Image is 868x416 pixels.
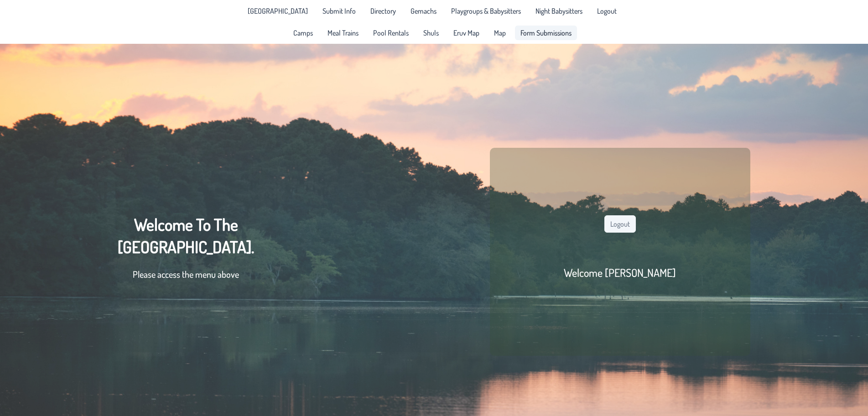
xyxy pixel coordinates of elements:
[446,4,526,18] a: Playgroups & Babysitters
[520,29,572,36] span: Form Submissions
[365,4,401,18] a: Directory
[489,26,511,40] a: Map
[368,26,414,40] a: Pool Rentals
[564,265,676,280] h2: Welcome [PERSON_NAME]
[327,29,359,36] span: Meal Trains
[370,7,396,15] span: Directory
[118,267,254,281] p: Please access the menu above
[242,4,313,18] a: [GEOGRAPHIC_DATA]
[418,26,444,40] a: Shuls
[288,26,318,40] a: Camps
[448,26,485,40] a: Eruv Map
[515,26,577,40] a: Form Submissions
[597,7,617,15] span: Logout
[453,29,479,36] span: Eruv Map
[530,4,588,18] a: Night Babysitters
[423,29,439,36] span: Shuls
[248,7,308,15] span: [GEOGRAPHIC_DATA]
[411,7,437,15] span: Gemachs
[293,29,313,36] span: Camps
[242,4,313,18] li: Pine Lake Park
[373,29,409,36] span: Pool Rentals
[604,215,636,233] button: Logout
[322,26,364,40] a: Meal Trains
[494,29,506,36] span: Map
[592,4,622,18] li: Logout
[405,4,442,18] a: Gemachs
[317,4,361,18] a: Submit Info
[118,213,254,290] div: Welcome To The [GEOGRAPHIC_DATA].
[322,7,356,15] span: Submit Info
[451,7,521,15] span: Playgroups & Babysitters
[535,7,582,15] span: Night Babysitters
